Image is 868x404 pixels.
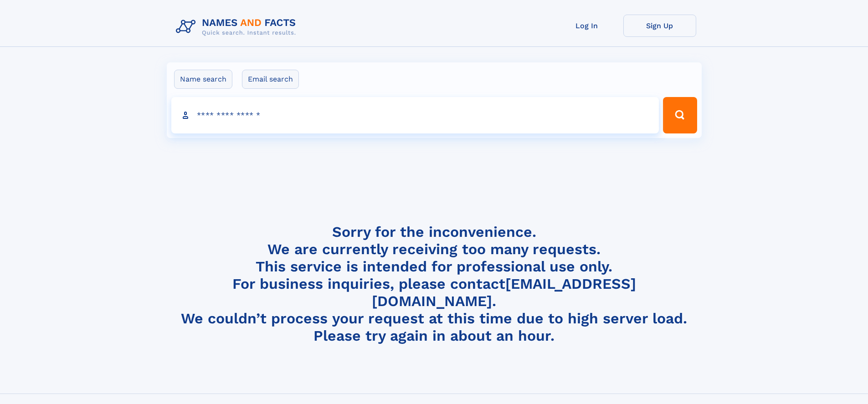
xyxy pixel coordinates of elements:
[242,70,299,89] label: Email search
[172,15,303,39] img: Logo Names and Facts
[372,275,636,310] a: [EMAIL_ADDRESS][DOMAIN_NAME]
[623,15,696,37] a: Sign Up
[550,15,623,37] a: Log In
[171,97,659,133] input: search input
[174,70,232,89] label: Name search
[663,97,697,133] button: Search Button
[172,223,696,345] h4: Sorry for the inconvenience. We are currently receiving too many requests. This service is intend...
